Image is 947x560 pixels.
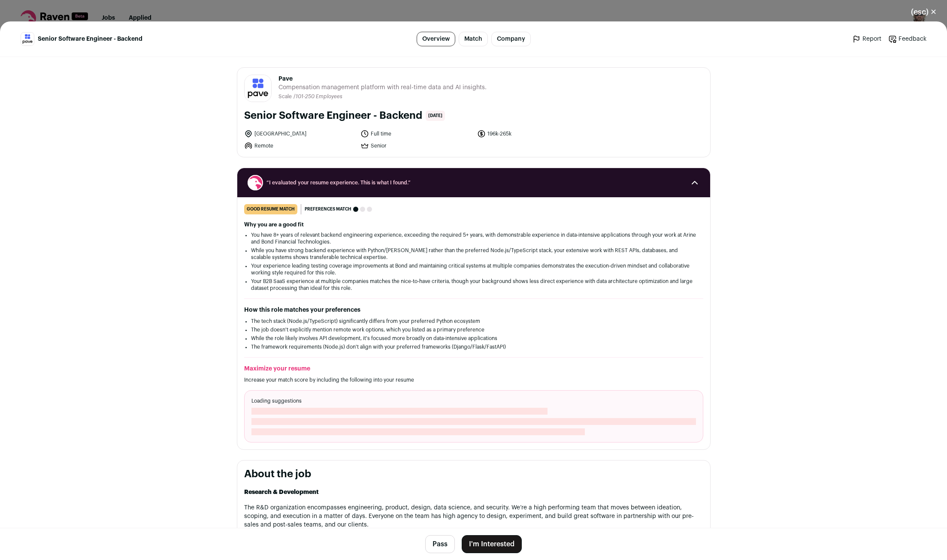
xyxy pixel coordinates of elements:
li: While the role likely involves API development, it's focused more broadly on data-intensive appli... [251,335,696,342]
h2: About the job [244,467,703,481]
div: good resume match [244,204,297,214]
li: / [293,93,342,100]
h1: Senior Software Engineer - Backend [244,109,422,123]
li: Remote [244,142,356,150]
img: d268c817298ca33a9bf42e9764e9774be34738fe4ae2cb49b9de382e0d45c98e.jpg [21,33,34,45]
span: 101-250 Employees [296,94,342,99]
a: Feedback [888,35,926,43]
button: Pass [425,535,455,553]
li: Your experience leading testing coverage improvements at Bond and maintaining critical systems at... [251,262,696,276]
span: Preferences match [305,205,351,214]
img: d268c817298ca33a9bf42e9764e9774be34738fe4ae2cb49b9de382e0d45c98e.jpg [245,75,271,102]
li: Your B2B SaaS experience at multiple companies matches the nice-to-have criteria, though your bac... [251,278,696,292]
li: [GEOGRAPHIC_DATA] [244,129,356,138]
li: While you have strong backend experience with Python/[PERSON_NAME] rather than the preferred Node... [251,247,696,261]
li: Senior [360,142,472,150]
a: Match [459,32,488,46]
li: The tech stack (Node.js/TypeScript) significantly differs from your preferred Python ecosystem [251,318,696,325]
li: The job doesn't explicitly mention remote work options, which you listed as a primary preference [251,326,696,333]
a: Overview [417,32,455,46]
li: The framework requirements (Node.js) don't align with your preferred frameworks (Django/Flask/Fas... [251,343,696,350]
button: I'm Interested [462,535,522,553]
span: Pave [278,75,487,83]
span: Compensation management platform with real-time data and AI insights. [278,83,487,92]
span: “I evaluated your resume experience. This is what I found.” [266,179,681,186]
div: Loading suggestions [244,390,703,443]
span: Senior Software Engineer - Backend [38,35,142,43]
a: Report [852,35,881,43]
h2: Why you are a good fit [244,221,703,228]
span: [DATE] [426,111,445,121]
p: The R&D organization encompasses engineering, product, design, data science, and security. We’re ... [244,503,703,529]
li: You have 8+ years of relevant backend engineering experience, exceeding the required 5+ years, wi... [251,232,696,245]
h2: How this role matches your preferences [244,306,703,314]
p: Increase your match score by including the following into your resume [244,376,703,383]
li: Full time [360,129,472,138]
a: Company [491,32,531,46]
h2: Maximize your resume [244,364,703,373]
li: 196k-265k [477,129,589,138]
button: Close modal [901,3,947,21]
strong: Research & Development [244,489,319,495]
li: Scale [278,93,293,100]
